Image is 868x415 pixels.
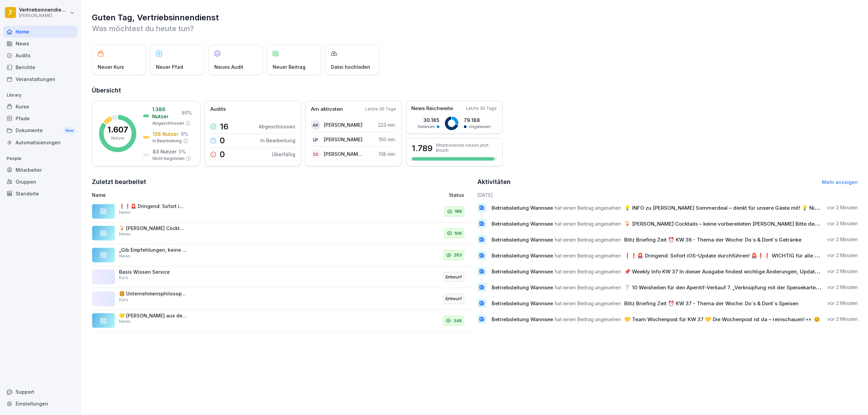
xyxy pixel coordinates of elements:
[3,49,77,61] a: Audits
[822,179,858,185] a: Mehr anzeigen
[454,230,462,237] p: 106
[153,130,179,138] p: 138 Nutzer
[92,201,473,223] a: ❗❗🚨 Dringend: Sofort iOS-Update durchführen! 🚨❗❗ WICHTIG für alle Apple-Nutzer: Apple hat eine kr...
[92,191,335,199] p: Name
[492,300,553,307] span: Betriebsleitung Wannsee
[119,291,187,297] p: 🍔 Unternehmensphilosophie von [PERSON_NAME]
[311,120,320,130] div: AK
[379,150,396,158] p: 138 min.
[272,151,295,158] p: Überfällig
[492,316,553,323] span: Betriebsleitung Wannsee
[3,112,77,124] a: Pfade
[92,86,858,95] h2: Übersicht
[92,244,473,266] a: „Gib Empfehlungen, keine Optionen.“ 👉 Wer selbstbewusst 1–2 Gerichte oder Drinks empfiehlt statt ...
[179,148,186,155] p: 5 %
[331,63,370,70] p: Datei hochladen
[210,105,226,113] p: Audits
[3,101,77,112] div: Kurse
[3,164,77,176] div: Mitarbeiter
[555,236,621,243] span: hat einen Beitrag angesehen
[624,300,798,307] span: Blitz Briefing Zeit ⏰ KW 37 - Thema der Woche: Do´s & Dont´s Speisen
[555,221,621,227] span: hat einen Beitrag angesehen
[153,155,184,162] p: Nicht begonnen
[477,177,511,187] h2: Aktivitäten
[220,137,225,145] p: 0
[119,318,131,325] p: News
[119,225,187,231] p: 🍹 [PERSON_NAME] Cocktails – keine vorbereiteten [PERSON_NAME] Bitte denkt daran: [PERSON_NAME] un...
[3,61,77,73] a: Berichte
[119,297,128,303] p: Kurs
[119,231,131,237] p: News
[827,220,858,227] p: vor 2 Minuten
[92,177,473,187] h2: Zuletzt bearbeitet
[555,300,621,307] span: hat einen Beitrag angesehen
[324,150,363,158] p: [PERSON_NAME] [PERSON_NAME]
[92,310,473,332] a: 💛 [PERSON_NAME] aus der Hoheluft 💛 Seit vielen Jahren unterstütz [PERSON_NAME] Team [PERSON_NAME]...
[464,117,491,124] p: 79.188
[119,203,187,209] p: ❗❗🚨 Dringend: Sofort iOS-Update durchführen! 🚨❗❗ WICHTIG für alle Apple-Nutzer: Apple hat eine kr...
[3,124,77,137] a: DokumenteNew
[153,148,177,155] p: 83 Nutzer
[19,13,68,18] p: [PERSON_NAME]
[466,105,497,111] p: Letzte 30 Tage
[3,386,77,398] div: Support
[92,23,858,34] p: Was möchtest du heute tun?
[555,284,621,291] span: hat einen Beitrag angesehen
[3,137,77,148] a: Automatisierungen
[3,176,77,188] div: Gruppen
[492,221,553,227] span: Betriebsleitung Wannsee
[624,316,820,323] span: 💛 Team Wochenpost für KW 37 💛 Die Wochenpost ist da – reinschauen! 👀 😊
[477,191,858,199] h6: [DATE]
[152,120,184,126] p: Abgeschlossen
[446,274,462,281] p: Entwurf
[3,90,77,101] p: Library
[418,117,439,124] p: 30.185
[555,205,621,211] span: hat einen Beitrag angesehen
[555,316,621,323] span: hat einen Beitrag angesehen
[555,268,621,275] span: hat einen Beitrag angesehen
[492,284,553,291] span: Betriebsleitung Wannsee
[827,204,858,211] p: vor 2 Minuten
[492,236,553,243] span: Betriebsleitung Wannsee
[311,149,320,159] div: SS
[3,26,77,38] a: Home
[3,188,77,200] a: Standorte
[92,266,473,288] a: Basis Wissen ServiceKursEntwurf
[3,73,77,85] a: Veranstaltungen
[92,12,858,23] h1: Guten Tag, Vertriebsinnendienst
[92,223,473,245] a: 🍹 [PERSON_NAME] Cocktails – keine vorbereiteten [PERSON_NAME] Bitte denkt daran: [PERSON_NAME] un...
[3,398,77,410] a: Einstellungen
[111,135,124,141] p: Nutzer
[119,209,131,215] p: News
[827,252,858,259] p: vor 2 Minuten
[324,136,362,143] p: [PERSON_NAME]
[259,123,295,130] p: Abgeschlossen
[220,123,229,131] p: 16
[449,191,464,199] p: Status
[379,136,396,143] p: 150 min.
[365,106,396,112] p: Letzte 30 Tage
[273,63,305,70] p: Neuer Beitrag
[153,138,182,144] p: In Bearbeitung
[311,105,343,113] p: Am aktivsten
[827,300,858,307] p: vor 2 Minuten
[3,124,77,137] div: Dokumente
[469,124,491,130] p: Ungelesen
[156,63,183,70] p: Neuer Pfad
[624,236,802,243] span: Blitz Briefing Zeit ⏰ KW 36 - Thema der Woche: Do´s & Dont´s Getränke
[119,275,128,281] p: Kurs
[92,288,473,310] a: 🍔 Unternehmensphilosophie von [PERSON_NAME]KursEntwurf
[181,130,188,138] p: 9 %
[3,38,77,49] a: News
[324,121,362,128] p: [PERSON_NAME]
[311,135,320,144] div: LP
[152,106,179,120] p: 1.386 Nutzer
[827,268,858,275] p: vor 2 Minuten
